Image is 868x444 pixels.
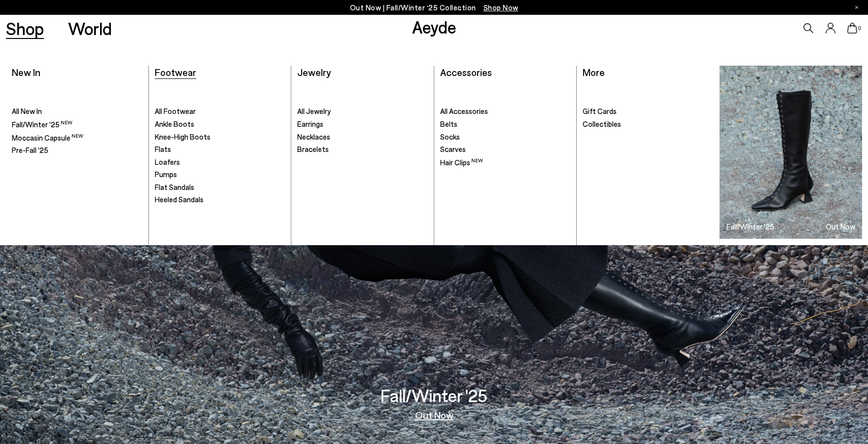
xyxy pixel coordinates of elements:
[583,119,621,128] span: Collectibles
[440,145,466,153] span: Scarves
[826,223,855,230] h3: Out Now
[297,66,331,78] a: Jewelry
[155,132,210,141] span: Knee-High Boots
[297,107,331,115] span: All Jewelry
[440,119,570,129] a: Belts
[12,146,142,155] a: Pre-Fall '25
[440,158,483,167] span: Hair Clips
[412,16,456,37] a: Aeyde
[440,107,488,115] span: All Accessories
[484,3,519,12] span: Navigate to /collections/new-in
[12,133,83,142] span: Moccasin Capsule
[297,107,427,116] a: All Jewelry
[440,107,570,116] a: All Accessories
[583,107,617,115] span: Gift Cards
[381,387,487,404] h3: Fall/Winter '25
[12,120,72,129] span: Fall/Winter '25
[155,170,177,179] span: Pumps
[440,145,570,154] a: Scarves
[857,26,862,31] span: 0
[847,23,857,34] a: 0
[440,157,570,168] a: Hair Clips
[155,195,285,205] a: Heeled Sandals
[155,66,196,78] a: Footwear
[440,132,460,141] span: Socks
[297,145,329,153] span: Bracelets
[155,145,285,154] a: Flats
[12,146,48,154] span: Pre-Fall '25
[583,119,713,129] a: Collectibles
[583,107,713,116] a: Gift Cards
[350,1,519,14] p: Out Now | Fall/Winter ‘25 Collection
[720,66,862,239] img: Group_1295_900x.jpg
[440,119,457,128] span: Belts
[297,119,427,129] a: Earrings
[155,183,194,191] span: Flat Sandals
[12,133,142,143] a: Moccasin Capsule
[297,132,330,141] span: Necklaces
[155,132,285,142] a: Knee-High Boots
[415,410,453,420] a: Out Now
[155,145,171,153] span: Flats
[155,157,180,166] span: Loafers
[297,119,323,128] span: Earrings
[583,66,605,78] a: More
[155,119,194,128] span: Ankle Boots
[155,119,285,129] a: Ankle Boots
[297,132,427,142] a: Necklaces
[155,107,285,116] a: All Footwear
[6,20,44,37] a: Shop
[12,66,40,78] a: New In
[12,107,42,115] span: All New In
[68,20,112,37] a: World
[155,183,285,192] a: Flat Sandals
[297,145,427,154] a: Bracelets
[440,66,492,78] a: Accessories
[155,170,285,180] a: Pumps
[440,132,570,142] a: Socks
[12,119,142,130] a: Fall/Winter '25
[155,157,285,167] a: Loafers
[12,107,142,116] a: All New In
[727,223,774,230] h3: Fall/Winter '25
[155,107,196,115] span: All Footwear
[720,66,862,239] a: Fall/Winter '25 Out Now
[155,195,204,204] span: Heeled Sandals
